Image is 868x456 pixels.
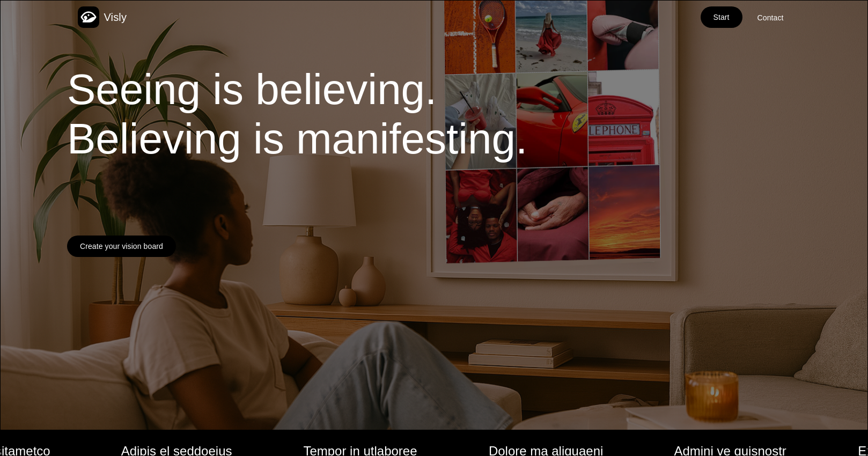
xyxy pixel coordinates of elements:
div: Contact [757,12,784,23]
div: Visly [104,9,127,25]
div: Start [713,12,730,23]
button: Contact [751,8,790,28]
div: Create your vision board [80,241,163,252]
button: Start [701,6,742,28]
div: Seeing is believing. Believing is manifesting. [67,65,540,164]
button: Create your vision board [67,236,176,257]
